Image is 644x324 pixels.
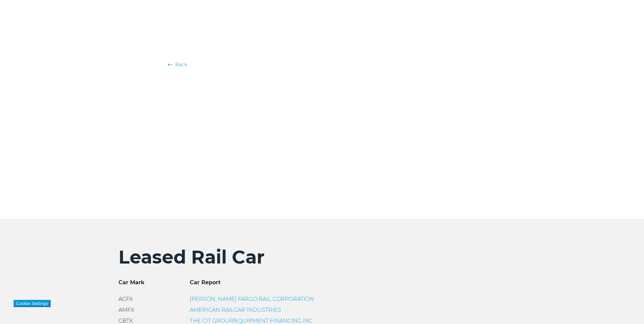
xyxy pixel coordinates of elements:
a: THE CIT GROUP/EQUIPMENT FINANCING INC [190,318,313,324]
a: [PERSON_NAME] FARGO RAIL CORPORATION [190,296,314,302]
span: ACFX [118,296,133,302]
span: CBTX [118,318,133,324]
button: Cookie Settings [14,300,51,307]
a: AMERICAN RAILCAR INDUSTRIES [190,307,281,313]
span: Car Mark [118,279,145,286]
span: Car Report [190,279,221,286]
h2: Leased Rail Car [118,246,526,268]
a: Back [168,61,477,68]
span: AMFX [118,307,134,313]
